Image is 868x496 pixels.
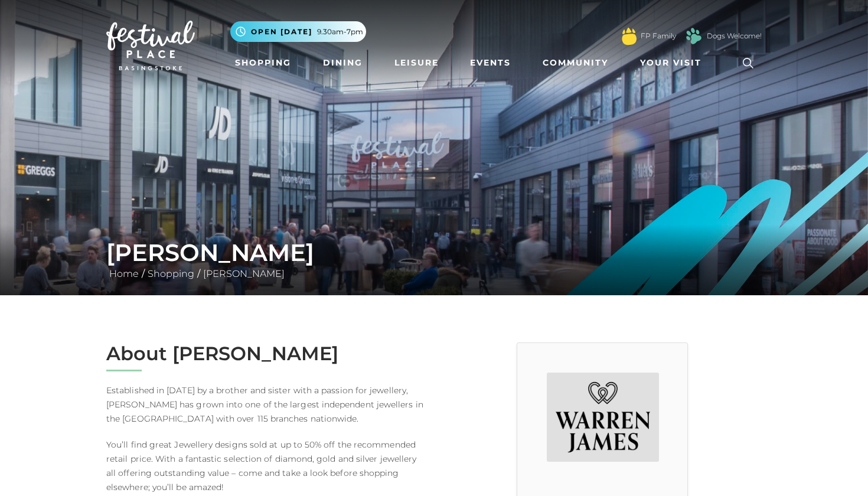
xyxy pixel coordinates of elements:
img: Festival Place Logo [106,21,195,70]
p: You’ll find great Jewellery designs sold at up to 50% off the recommended retail price. With a fa... [106,438,425,494]
span: Open [DATE] [251,27,312,37]
a: Your Visit [635,52,712,74]
p: Established in [DATE] by a brother and sister with a passion for jewellery, [PERSON_NAME] has gro... [106,383,425,426]
a: Home [106,268,142,279]
span: 9.30am-7pm [317,27,363,37]
div: / / [97,239,771,281]
a: [PERSON_NAME] [200,268,288,279]
a: Dogs Welcome! [707,31,762,41]
span: Your Visit [640,57,701,69]
a: Community [538,52,613,74]
a: Shopping [145,268,197,279]
button: Open [DATE] 9.30am-7pm [230,21,366,42]
a: FP Family [641,31,676,41]
a: Leisure [390,52,443,74]
h1: [PERSON_NAME] [106,239,762,267]
a: Shopping [230,52,296,74]
a: Events [465,52,515,74]
h2: About [PERSON_NAME] [106,342,425,365]
a: Dining [318,52,367,74]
